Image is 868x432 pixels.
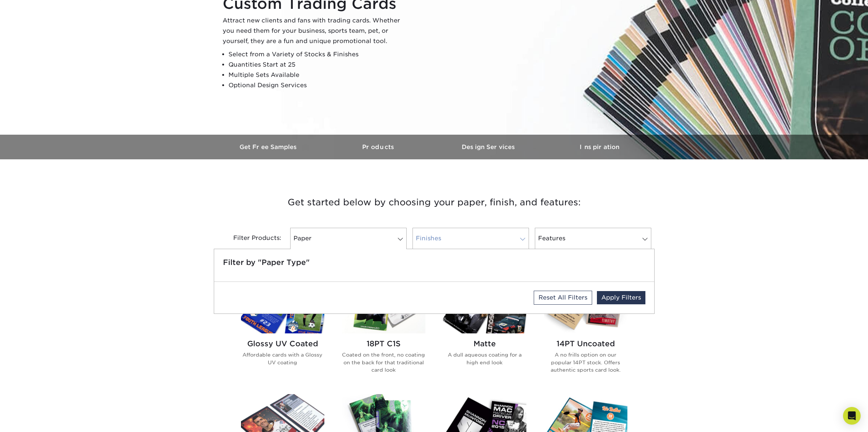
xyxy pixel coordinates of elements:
[214,135,324,159] a: Get Free Samples
[214,144,324,151] h3: Get Free Samples
[443,351,526,366] p: A dull aqueous coating for a high end look
[241,351,324,366] p: Affordable cards with a Glossy UV coating
[597,291,645,304] a: Apply Filters
[535,228,651,249] a: Features
[534,291,592,305] a: Reset All Filters
[324,144,434,151] h3: Products
[228,60,406,70] li: Quantities Start at 25
[228,70,406,80] li: Multiple Sets Available
[544,135,655,159] a: Inspiration
[843,407,861,425] div: Open Intercom Messenger
[290,228,407,249] a: Paper
[214,228,287,249] div: Filter Products:
[241,339,324,348] h2: Glossy UV Coated
[434,144,544,151] h3: Design Services
[219,186,649,219] h3: Get started below by choosing your paper, finish, and features:
[342,339,425,348] h2: 18PT C1S
[443,276,526,385] a: Matte Trading Cards Matte A dull aqueous coating for a high end look
[342,276,425,385] a: 18PT C1S Trading Cards 18PT C1S Coated on the front, no coating on the back for that traditional ...
[228,49,406,60] li: Select from a Variety of Stocks & Finishes
[228,80,406,91] li: Optional Design Services
[241,276,324,385] a: Glossy UV Coated Trading Cards Glossy UV Coated Affordable cards with a Glossy UV coating
[544,351,627,373] p: A no frills option on our popular 14PT stock. Offers authentic sports card look.
[223,15,406,46] p: Attract new clients and fans with trading cards. Whether you need them for your business, sports ...
[434,135,544,159] a: Design Services
[324,135,434,159] a: Products
[413,228,529,249] a: Finishes
[342,351,425,373] p: Coated on the front, no coating on the back for that traditional card look
[544,144,655,151] h3: Inspiration
[544,276,627,385] a: 14PT Uncoated Trading Cards 14PT Uncoated A no frills option on our popular 14PT stock. Offers au...
[544,339,627,348] h2: 14PT Uncoated
[443,339,526,348] h2: Matte
[223,258,645,267] h5: Filter by "Paper Type"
